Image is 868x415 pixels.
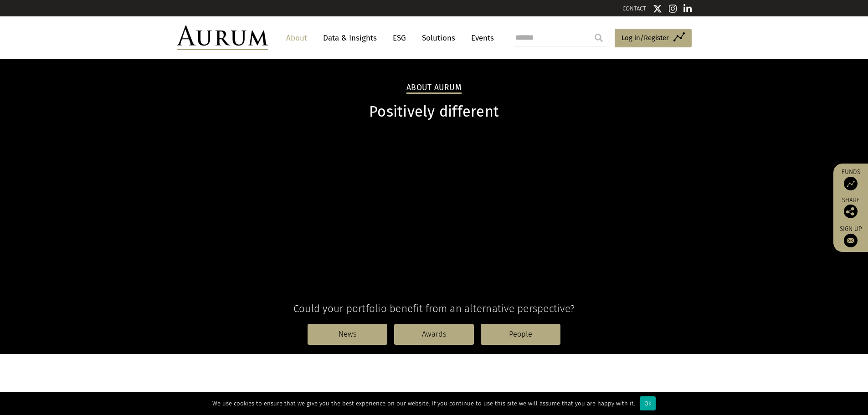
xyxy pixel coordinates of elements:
span: Log in/Register [621,32,669,43]
input: Submit [590,29,608,47]
a: CONTACT [622,5,646,12]
a: ESG [388,30,411,46]
h1: Positively different [177,103,692,121]
img: Aurum [177,26,268,50]
a: About [282,30,312,46]
img: Twitter icon [653,4,662,13]
a: Solutions [417,30,460,46]
a: News [308,324,387,345]
a: Awards [394,324,474,345]
a: Sign up [838,225,863,247]
a: People [481,324,560,345]
a: Log in/Register [615,29,692,48]
div: Ok [640,396,656,410]
img: Sign up to our newsletter [844,234,858,247]
h2: About Aurum [406,83,462,94]
a: Funds [838,168,863,190]
img: Access Funds [844,177,858,190]
div: Share [838,197,863,218]
a: Events [467,30,494,46]
a: Data & Insights [318,30,381,46]
img: Linkedin icon [683,4,692,13]
h4: Could your portfolio benefit from an alternative perspective? [177,302,692,315]
img: Instagram icon [669,4,677,13]
img: Share this post [844,205,858,218]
